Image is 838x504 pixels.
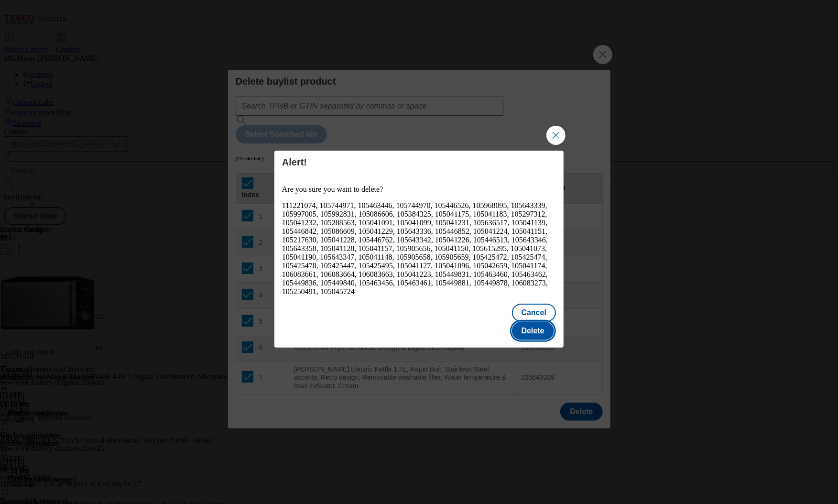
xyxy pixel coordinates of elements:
[512,304,556,322] button: Cancel
[512,322,554,340] button: Delete
[282,201,556,296] div: 111221074, 105744971, 105463446, 105744970, 105446526, 105968095, 105643339, 105997005, 105992831...
[546,126,566,145] button: Close Modal
[274,151,564,348] div: Modal
[282,185,556,194] p: Are you sure you want to delete?
[282,156,556,168] h4: Alert!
